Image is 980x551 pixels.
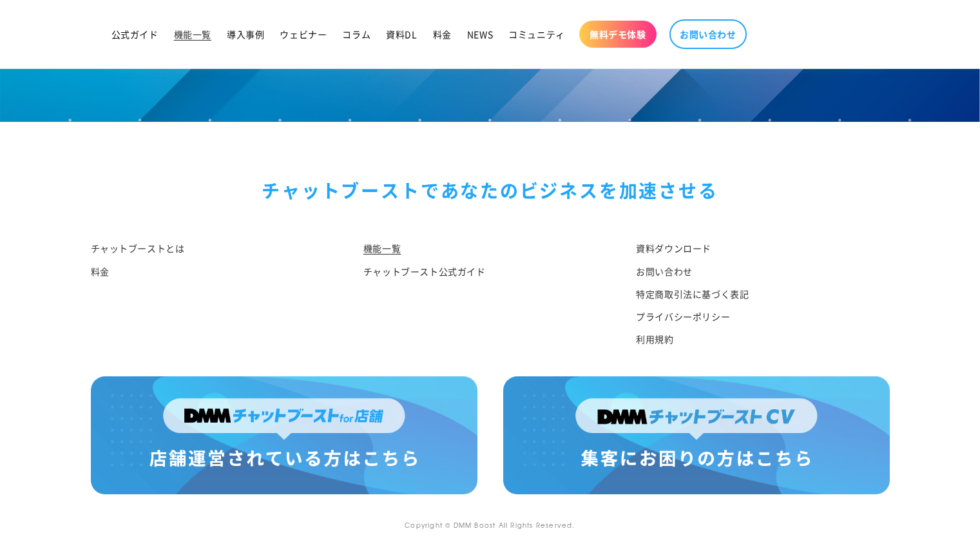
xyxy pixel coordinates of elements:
[503,376,890,494] img: 集客にお困りの方はこちら
[636,260,693,283] a: お問い合わせ
[501,21,573,48] a: コミュニティ
[467,28,493,40] span: NEWS
[334,21,378,48] a: コラム
[342,28,370,40] span: コラム
[91,174,890,206] div: チャットブーストで あなたのビジネスを加速させる
[174,28,211,40] span: 機能一覧
[459,21,501,48] a: NEWS
[636,328,673,351] a: 利用規約
[433,28,452,40] span: 料金
[508,28,565,40] span: コミュニティ
[219,21,272,48] a: 導入事例
[378,21,425,48] a: 資料DL
[166,21,219,48] a: 機能一覧
[636,240,711,260] a: 資料ダウンロード
[111,28,159,40] span: 公式ガイド
[425,21,459,48] a: 料金
[104,21,166,48] a: 公式ガイド
[579,21,657,48] a: 無料デモ体験
[363,240,401,260] a: 機能一覧
[91,240,185,260] a: チャットブーストとは
[386,28,417,40] span: 資料DL
[405,520,575,530] small: Copyright © DMM Boost All Rights Reserved.
[280,28,327,40] span: ウェビナー
[636,305,730,328] a: プライバシーポリシー
[272,21,334,48] a: ウェビナー
[590,28,646,40] span: 無料デモ体験
[636,283,749,305] a: 特定商取引法に基づく表記
[669,19,747,49] a: お問い合わせ
[91,376,477,494] img: 店舗運営されている方はこちら
[91,260,110,283] a: 料金
[363,260,486,283] a: チャットブースト公式ガイド
[227,28,264,40] span: 導入事例
[680,28,736,40] span: お問い合わせ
